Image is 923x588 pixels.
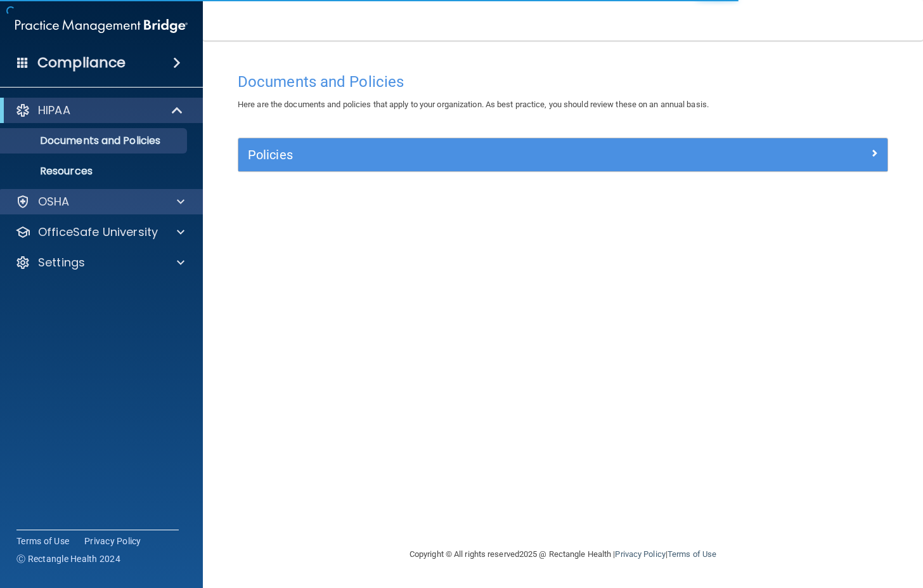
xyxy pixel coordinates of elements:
a: Terms of Use [16,535,69,547]
a: Terms of Use [668,549,716,559]
span: Ⓒ Rectangle Health 2024 [16,552,120,565]
p: OSHA [38,194,70,209]
p: Documents and Policies [8,134,181,147]
a: OSHA [15,194,184,209]
h4: Compliance [37,54,126,72]
a: OfficeSafe University [15,225,184,240]
a: Privacy Policy [84,535,141,547]
h4: Documents and Policies [238,74,888,90]
a: Policies [248,145,878,165]
p: OfficeSafe University [38,225,158,240]
div: Copyright © All rights reserved 2025 @ Rectangle Health | | [332,534,794,575]
a: Privacy Policy [615,549,665,559]
a: HIPAA [15,103,184,118]
p: Resources [8,165,181,178]
iframe: Drift Widget Chat Controller [704,498,908,549]
p: Settings [38,255,85,270]
img: PMB logo [15,13,188,39]
span: Here are the documents and policies that apply to your organization. As best practice, you should... [238,100,709,109]
h5: Policies [248,148,716,162]
p: HIPAA [38,103,70,118]
a: Settings [15,255,184,270]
